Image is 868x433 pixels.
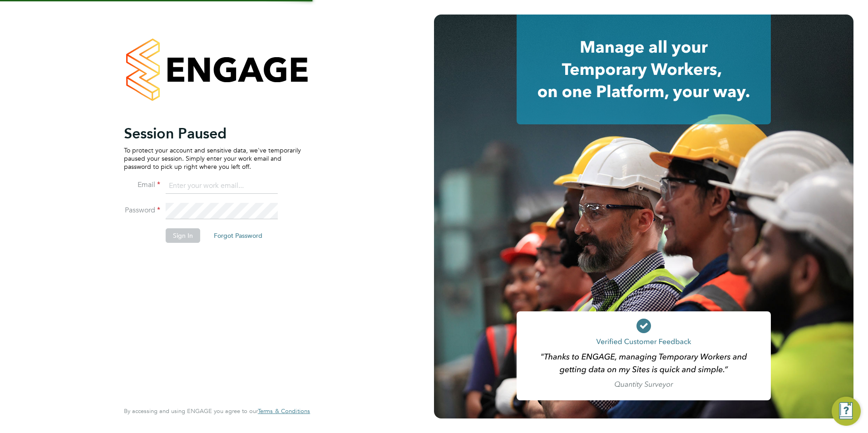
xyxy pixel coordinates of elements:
label: Password [124,206,160,215]
button: Forgot Password [207,228,270,243]
button: Engage Resource Center [832,397,861,426]
label: Email [124,180,160,190]
h2: Session Paused [124,124,301,143]
span: Terms & Conditions [258,407,310,415]
span: By accessing and using ENGAGE you agree to our [124,407,310,415]
button: Sign In [166,228,200,243]
input: Enter your work email... [166,178,278,194]
a: Terms & Conditions [258,408,310,415]
p: To protect your account and sensitive data, we've temporarily paused your session. Simply enter y... [124,146,301,171]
